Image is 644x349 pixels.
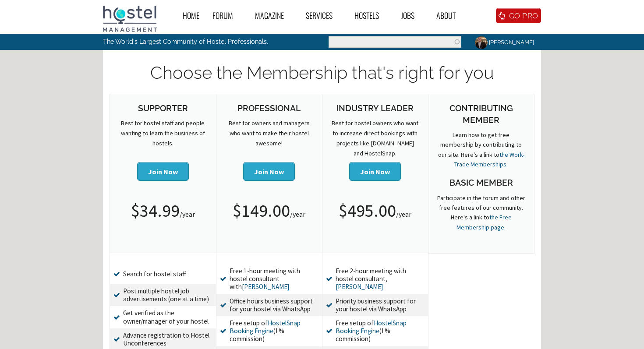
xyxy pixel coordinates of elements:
[290,210,305,219] span: /year
[336,297,425,313] span: Priority business support for your hostel via WhatsApp
[230,297,319,313] span: Office hours business support for your hostel via WhatsApp
[456,213,512,231] a: the Free Membership page.
[348,6,394,25] a: Hostels
[496,8,541,23] a: GO PRO
[225,118,314,148] p: Best for owners and managers who want to make their hostel awesome!
[230,319,301,335] a: HostelSnap Booking Engine
[396,210,411,219] span: /year
[123,331,213,347] span: Advance registration to Hostel Unconferences
[123,309,213,325] span: Get verified as the owner/manager of your hostel
[103,34,286,49] p: The World's Largest Community of Hostel Professionals.
[349,162,401,181] button: Join Now
[299,6,348,25] a: Services
[123,267,213,281] span: Search for hostel staff
[437,193,526,233] p: Participate in the forum and other free features of our community. Here's a link to
[110,60,534,85] h1: Choose the Membership that's right for you
[176,6,206,25] a: Home
[230,319,319,343] span: Free setup of (1% commission)
[437,130,526,169] p: Learn how to get free membership by contributing to our site. Here's a link to
[119,102,207,114] h3: Supporter
[468,34,539,51] a: [PERSON_NAME]
[394,6,430,25] a: Jobs
[137,162,189,181] button: Join Now
[180,210,195,219] span: /year
[339,197,396,225] span: $495.00
[329,36,461,48] input: Enter the terms you wish to search for.
[243,162,295,181] button: Join Now
[206,6,248,25] a: Forum
[336,319,425,343] span: Free setup of (1% commission)
[230,267,319,291] span: Free 1-hour meeting with hostel consultant with
[336,267,425,291] span: Free 2-hour meeting with hostel consultant,
[331,102,419,114] h3: Industry Leader
[336,319,407,335] a: HostelSnap Booking Engine
[103,6,157,32] img: Hostel Management Home
[331,118,419,159] p: Best for hostel owners who want to increase direct bookings with projects like [DOMAIN_NAME] and ...
[336,282,383,291] a: [PERSON_NAME]
[437,177,526,189] h3: Basic Member
[474,35,489,50] img: Yannik_AUT's picture
[248,6,299,25] a: Magazine
[430,6,471,25] a: About
[437,102,526,126] h3: Contributing Member
[225,102,314,114] h3: Professional
[119,118,207,148] p: Best for hostel staff and people wanting to learn the business of hostels.
[233,197,290,225] span: $149.00
[123,287,213,303] span: Post multiple hostel job advertisements (one at a time)
[242,282,290,291] a: [PERSON_NAME]
[131,197,180,225] span: $34.99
